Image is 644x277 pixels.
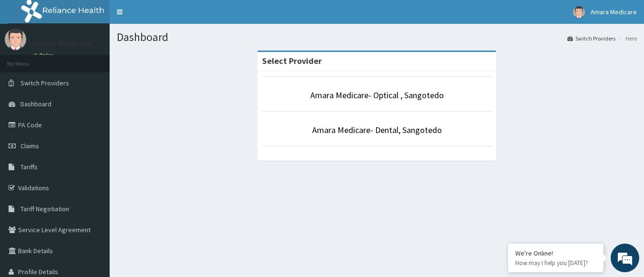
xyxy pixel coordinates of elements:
span: Amara Medicare [591,8,637,16]
a: Amara Medicare- Optical , Sangotedo [310,90,444,101]
span: Dashboard [20,100,51,108]
p: How may I help you today? [515,259,596,267]
span: Claims [20,142,39,150]
span: Tariff Negotiation [20,205,69,213]
h1: Dashboard [117,31,637,43]
img: User Image [5,29,26,50]
a: Switch Providers [567,34,615,42]
span: Tariffs [20,163,38,171]
a: Online [33,52,56,59]
span: Switch Providers [20,79,69,87]
p: Amara Medicare [33,39,92,47]
img: User Image [573,6,585,18]
strong: Select Provider [262,55,322,66]
div: We're Online! [515,249,596,257]
li: Here [616,34,637,42]
a: Amara Medicare- Dental, Sangotedo [312,124,442,135]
